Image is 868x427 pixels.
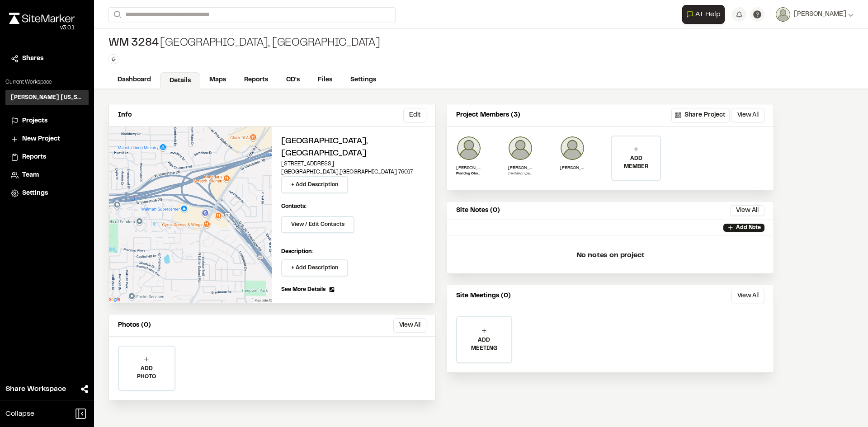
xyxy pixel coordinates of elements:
a: CD's [277,71,309,89]
span: See More Details [281,286,325,294]
p: [PERSON_NAME] [560,164,585,171]
a: Dashboard [108,71,160,89]
button: View All [731,289,764,303]
a: Reports [11,152,83,162]
div: Oh geez...please don't... [9,24,75,32]
p: Description: [281,248,426,256]
span: Shares [22,54,43,64]
button: View All [393,318,426,333]
p: Project Members (3) [456,110,520,120]
button: View / Edit Contacts [281,216,354,233]
button: + Add Description [281,259,348,277]
button: Search [108,7,125,22]
p: [STREET_ADDRESS] [281,160,426,168]
a: Details [160,72,200,89]
p: [GEOGRAPHIC_DATA] , [GEOGRAPHIC_DATA] 76017 [281,168,426,176]
span: Settings [22,188,48,198]
p: ADD MEMBER [612,155,660,171]
p: Add Note [736,224,761,232]
p: Planting Observation and Landscape Island Inspection [456,171,481,177]
button: + Add Description [281,176,348,193]
a: Team [11,170,83,180]
p: Photos (0) [118,320,151,330]
button: View All [730,205,764,216]
h2: [GEOGRAPHIC_DATA], [GEOGRAPHIC_DATA] [281,136,426,160]
p: Contacts: [281,202,307,211]
img: Brandon Mckinney [456,136,481,161]
span: Projects [22,116,47,126]
img: rebrand.png [9,13,75,24]
div: [GEOGRAPHIC_DATA], [GEOGRAPHIC_DATA] [108,36,380,51]
span: AI Help [695,9,721,20]
button: Edit [403,108,426,122]
p: ADD MEETING [457,336,511,352]
span: Team [22,170,39,180]
p: Site Meetings (0) [456,291,511,301]
span: New Project [22,134,60,144]
a: Projects [11,116,83,126]
a: Files [309,71,341,89]
img: Kylee Elmore [560,136,585,161]
p: Info [118,110,132,120]
p: [PERSON_NAME][EMAIL_ADDRESS][PERSON_NAME][PERSON_NAME][DOMAIN_NAME] [508,164,533,171]
a: Shares [11,54,83,64]
button: View All [731,108,764,122]
p: ADD PHOTO [119,365,175,381]
h3: [PERSON_NAME] [US_STATE] [11,94,83,102]
span: Reports [22,152,46,162]
p: Site Notes (0) [456,206,500,216]
div: Open AI Assistant [682,5,728,24]
span: Collapse [5,408,34,419]
button: Edit Tags [108,54,118,64]
a: Reports [235,71,277,89]
a: Maps [200,71,235,89]
img: user_empty.png [508,136,533,161]
button: [PERSON_NAME] [776,7,854,22]
p: [PERSON_NAME] [456,164,481,171]
a: Settings [341,71,385,89]
a: Settings [11,188,83,198]
span: [PERSON_NAME] [794,9,846,19]
a: New Project [11,134,83,144]
img: User [776,7,790,22]
button: Share Project [671,108,730,122]
p: Invitation pending [508,171,533,177]
p: No notes on project [454,241,766,270]
p: Current Workspace [5,78,89,86]
span: Share Workspace [5,384,66,394]
button: Open AI Assistant [682,5,725,24]
span: WM 3284 [108,36,158,51]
